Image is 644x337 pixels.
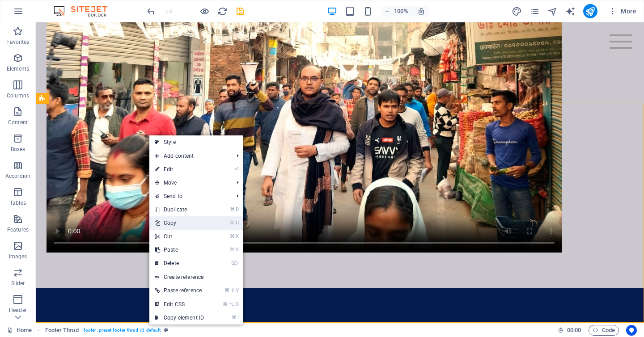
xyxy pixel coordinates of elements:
i: ⌘ [223,301,228,307]
p: Tables [10,199,26,206]
i: Pages (Ctrl+Alt+S) [530,6,540,17]
i: Design (Ctrl+Alt+Y) [512,6,522,17]
p: Columns [7,92,29,99]
p: Slider [11,280,25,287]
i: ⇧ [231,287,235,293]
i: V [236,287,238,293]
span: Click to select. Double-click to edit [45,325,79,336]
i: This element is a customizable preset [164,328,168,333]
i: On resize automatically adjust zoom level to fit chosen device. [417,7,425,15]
p: Favorites [6,38,29,46]
button: Click here to leave preview mode and continue editing [199,6,210,17]
a: ⌘⇧VPaste reference [149,284,209,297]
a: ⌘XCut [149,230,209,243]
p: Header [9,307,27,314]
span: 00 00 [567,325,581,336]
i: ⌘ [230,233,235,239]
i: Navigator [547,6,558,17]
a: ⏎Edit [149,163,209,176]
a: ⌘⌥CEdit CSS [149,298,209,311]
i: Reload page [217,6,228,17]
i: I [237,315,238,320]
i: ⌘ [230,220,235,226]
a: ⌘VPaste [149,243,209,257]
span: : [573,327,575,333]
span: Move [149,176,229,190]
i: Save (Ctrl+S) [235,6,246,17]
button: reload [217,6,228,17]
h6: 100% [394,6,408,17]
span: More [608,7,636,16]
span: Add content [149,149,229,163]
button: undo [145,6,156,17]
i: ⌘ [232,315,237,320]
button: More [605,4,640,18]
i: ⌦ [231,260,238,266]
i: Publish [585,6,595,17]
p: Boxes [11,146,25,153]
i: D [236,206,238,212]
a: ⌘ICopy element ID [149,311,209,324]
a: Style [149,135,243,149]
i: ⏎ [234,166,238,172]
p: Images [9,253,27,260]
p: Elements [7,65,30,72]
a: Create reference [149,270,243,284]
i: C [236,220,238,226]
i: ⌘ [230,206,235,212]
button: text_generator [565,6,576,17]
i: ⌘ [225,287,229,293]
nav: breadcrumb [45,325,169,336]
button: Code [589,325,619,336]
p: Features [7,226,29,233]
button: save [235,6,246,17]
button: pages [530,6,540,17]
a: ⌘CCopy [149,216,209,230]
button: design [512,6,522,17]
a: Click to cancel selection. Double-click to open Pages [7,325,32,336]
button: navigator [547,6,558,17]
p: Content [8,119,28,126]
a: ⌦Delete [149,257,209,270]
span: . footer .preset-footer-thrud-v3-default [82,325,161,336]
p: Accordion [5,173,30,180]
button: 100% [381,6,412,17]
i: V [236,247,238,253]
i: X [236,233,238,239]
a: Send to [149,190,229,203]
i: AI Writer [565,6,576,17]
h6: Session time [558,325,581,336]
button: Usercentrics [626,325,637,336]
i: Undo: Change the icon color (Ctrl+Z) [146,6,156,17]
button: publish [583,4,597,18]
img: Editor Logo [51,6,119,17]
i: ⌥ [229,301,235,307]
i: C [236,301,238,307]
a: ⌘DDuplicate [149,203,209,216]
i: ⌘ [230,247,235,253]
span: Code [593,325,615,336]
